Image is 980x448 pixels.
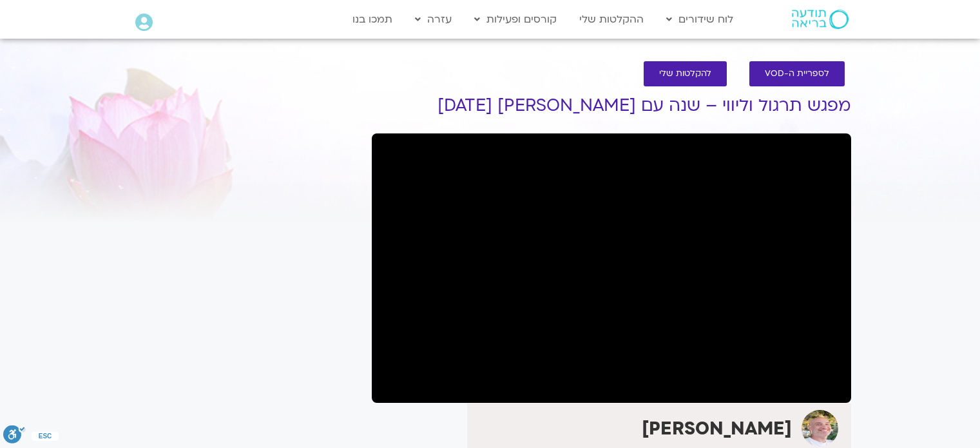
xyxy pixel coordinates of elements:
a: לוח שידורים [660,7,740,32]
img: רון אלון [802,410,838,447]
a: להקלטות שלי [644,61,727,86]
a: תמכו בנו [346,7,399,32]
a: ההקלטות שלי [573,7,650,32]
a: קורסים ופעילות [468,7,563,32]
h1: מפגש תרגול וליווי – שנה עם [PERSON_NAME] [DATE] [372,96,851,115]
span: להקלטות שלי [659,69,711,79]
img: תודעה בריאה [792,10,849,29]
span: לספריית ה-VOD [765,69,829,79]
strong: [PERSON_NAME] [642,416,792,441]
a: עזרה [408,7,458,32]
a: לספריית ה-VOD [749,61,845,86]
